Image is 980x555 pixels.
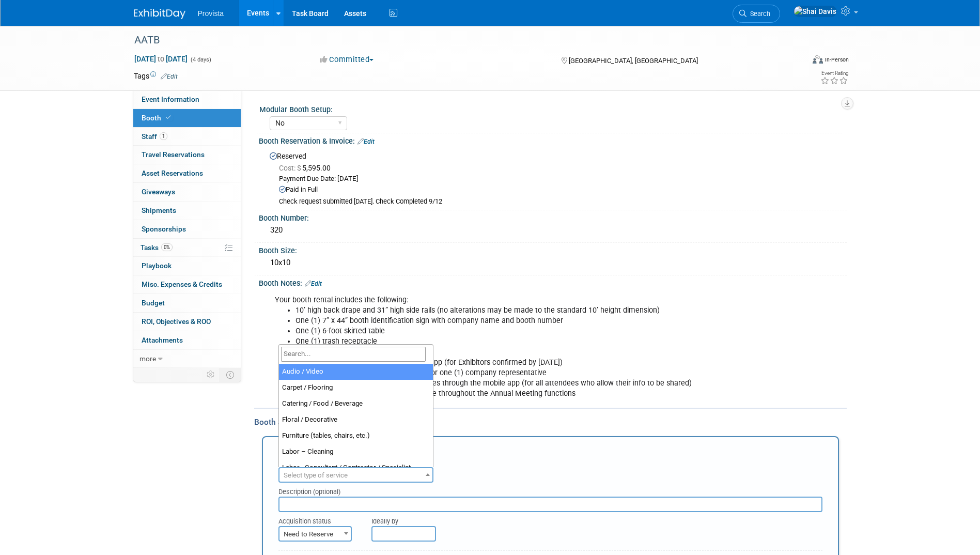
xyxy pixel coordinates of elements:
[202,368,220,381] td: Personalize Event Tab Strip
[259,102,842,115] div: Modular Booth Setup:
[133,331,241,349] a: Attachments
[133,350,241,368] a: more
[133,128,241,146] a: Staff1
[278,512,356,526] div: Acquisition status
[133,109,241,127] a: Booth
[133,90,241,109] a: Event Information
[813,55,823,64] img: Format-Inperson.png
[142,206,176,214] span: Shipments
[139,354,156,363] span: more
[278,483,822,497] div: Description (optional)
[259,133,847,147] div: Booth Reservation & Invoice:
[279,185,839,195] div: Paid in Full
[267,255,839,271] div: 10x10
[166,115,171,120] i: Booth reservation complete
[267,148,839,206] div: Reserved
[254,417,847,428] div: Booth Services
[279,527,351,542] span: Need to Reserve
[305,280,322,287] a: Edit
[134,9,185,19] img: ExhibitDay
[259,243,847,256] div: Booth Size:
[161,73,178,80] a: Edit
[279,412,433,428] li: Floral / Decorative
[133,164,241,182] a: Asset Reservations
[133,313,241,331] a: ROI, Objectives & ROO
[142,132,167,141] span: Staff
[295,336,727,347] li: One (1) trash receptacle
[160,132,167,140] span: 1
[267,222,839,238] div: 320
[133,239,241,257] a: Tasks0%
[295,358,727,368] li: Listing on the event website and mobile app (for Exhibitors confirmed by [DATE])
[279,164,335,172] span: 5,595.00
[133,294,241,312] a: Budget
[279,444,433,460] li: Labor – Cleaning
[133,183,241,201] a: Giveaways
[259,275,847,289] div: Booth Notes:
[746,10,770,18] span: Search
[142,336,183,344] span: Attachments
[279,164,302,172] span: Cost: $
[279,460,433,476] li: Labor - Consultant / Contractor / Specialist
[569,57,698,65] span: [GEOGRAPHIC_DATA], [GEOGRAPHIC_DATA]
[198,9,224,18] span: Provista
[279,197,839,206] div: Check request submitted [DATE]. Check Completed 9/12
[161,243,173,251] span: 0%
[142,114,173,122] span: Booth
[295,316,727,326] li: One (1) 7” x 44” booth identification sign with company name and booth number
[142,280,222,288] span: Misc. Expenses & Credits
[142,188,175,196] span: Giveaways
[284,471,348,479] span: Select type of service
[133,202,241,220] a: Shipments
[279,174,839,184] div: Payment Due Date: [DATE]
[142,150,205,159] span: Travel Reservations
[281,347,426,362] input: Search...
[142,225,186,233] span: Sponsorships
[733,5,780,23] a: Search
[141,243,173,252] span: Tasks
[279,380,433,396] li: Carpet / Flooring
[142,95,199,103] span: Event Information
[156,55,166,63] span: to
[220,368,241,381] td: Toggle Event Tabs
[743,54,849,69] div: Event Format
[133,257,241,275] a: Playbook
[357,138,375,145] a: Edit
[316,54,378,65] button: Committed
[142,317,211,326] span: ROI, Objectives & ROO
[794,6,837,17] img: Shai Davis
[259,210,847,223] div: Booth Number:
[133,146,241,164] a: Travel Reservations
[279,364,433,380] li: Audio / Video
[825,56,849,64] div: In-Person
[278,526,352,542] span: Need to Reserve
[6,4,531,14] body: Rich Text Area. Press ALT-0 for help.
[133,220,241,238] a: Sponsorships
[278,448,822,465] div: New Booth Service
[142,261,172,270] span: Playbook
[133,275,241,294] a: Misc. Expenses & Credits
[295,347,727,358] li: Two (2) chairs
[134,71,178,81] td: Tags
[295,326,727,336] li: One (1) 6-foot skirted table
[268,290,733,404] div: Your booth rental includes the following:
[279,396,433,412] li: Catering / Food / Beverage
[142,299,165,307] span: Budget
[142,169,203,177] span: Asset Reservations
[190,56,211,63] span: (4 days)
[295,378,727,389] li: Access to a directory of meeting attendees through the mobile app (for all attendees who allow th...
[134,54,188,64] span: [DATE] [DATE]
[820,71,848,76] div: Event Rating
[295,389,727,399] li: Complimentary food and beverage service throughout the Annual Meeting functions
[279,428,433,444] li: Furniture (tables, chairs, etc.)
[371,512,775,526] div: Ideally by
[295,305,727,316] li: 10’ high back drape and 31” high side rails (no alterations may be made to the standard 10’ heigh...
[131,31,788,50] div: AATB
[295,368,727,378] li: Complimentary conference registration for one (1) company representative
